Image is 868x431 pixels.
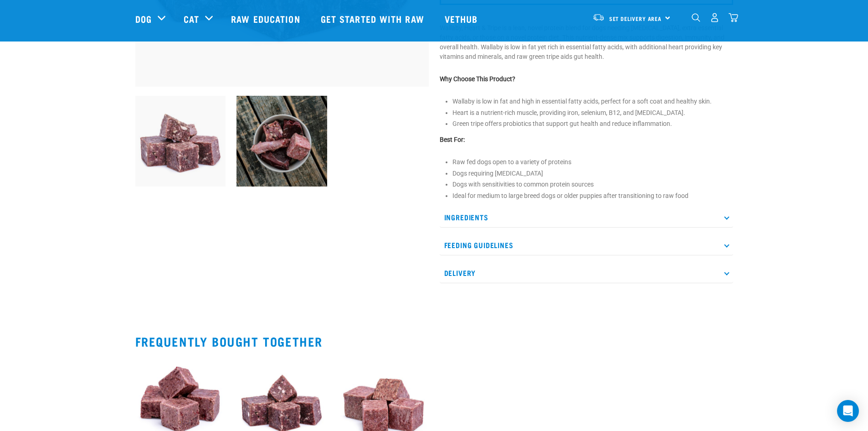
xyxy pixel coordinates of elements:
[440,207,733,228] p: Ingredients
[452,119,733,129] li: Green tripe offers probiotics that support gut health and reduce inflammation.
[440,235,733,255] p: Feeding Guidelines
[729,13,738,22] img: home-icon@2x.png
[609,17,662,20] span: Set Delivery Area
[440,263,733,283] p: Delivery
[452,97,733,106] li: Wallaby is low in fat and high in essential fatty acids, perfect for a soft coat and healthy skin.
[837,400,859,422] div: Open Intercom Messenger
[436,0,489,37] a: Vethub
[135,12,152,26] a: Dog
[452,108,733,118] li: Heart is a nutrient-rich muscle, providing iron, selenium, B12, and [MEDICAL_DATA].
[184,12,199,26] a: Cat
[236,96,327,187] img: THK Wallaby Fillet Chicken Neck TH
[710,13,719,22] img: user.png
[452,191,733,201] li: Ideal for medium to large breed dogs or older puppies after transitioning to raw food
[440,136,465,143] strong: Best For:
[440,23,733,62] p: Wallaby, Heart & Tripe is a lean, novel protein blend for dogs needing [MEDICAL_DATA], extra esse...
[312,0,436,37] a: Get started with Raw
[222,0,311,37] a: Raw Education
[452,180,733,189] li: Dogs with sensitivities to common protein sources
[452,169,733,178] li: Dogs requiring [MEDICAL_DATA]
[692,13,700,22] img: home-icon-1@2x.png
[440,75,515,83] strong: Why Choose This Product?
[135,96,226,187] img: 1174 Wallaby Heart Tripe Mix 01
[452,157,733,167] li: Raw fed dogs open to a variety of proteins
[135,334,733,348] h2: Frequently bought together
[592,13,605,21] img: van-moving.png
